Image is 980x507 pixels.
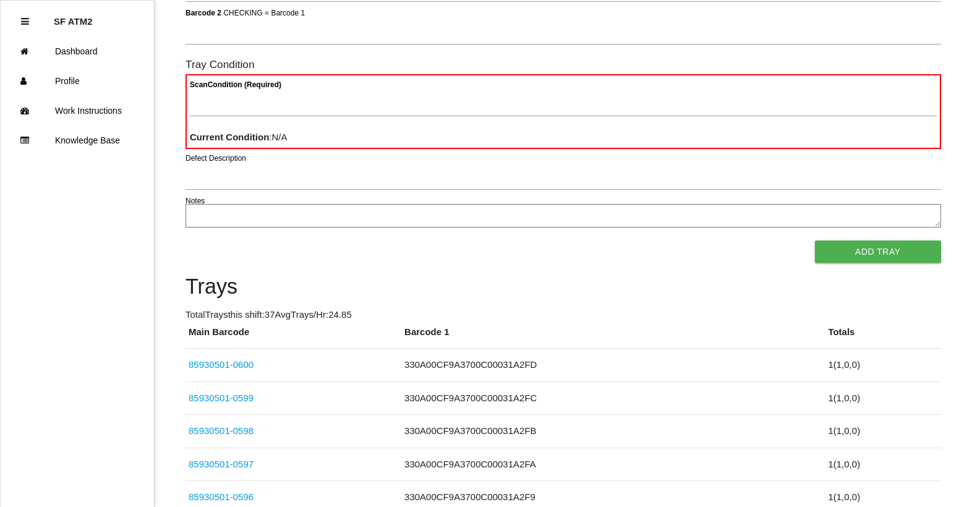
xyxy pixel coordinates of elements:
[190,132,288,142] span: : N/A
[1,66,154,96] a: Profile
[815,241,941,263] button: Add Tray
[401,415,825,448] td: 330A00CF9A3700C00031A2FB
[825,349,940,382] td: 1 ( 1 , 0 , 0 )
[189,459,254,469] a: 85930501-0597
[825,325,940,349] th: Totals
[185,275,941,299] h4: Trays
[185,59,941,70] h6: Tray Condition
[401,349,825,382] td: 330A00CF9A3700C00031A2FD
[185,325,401,349] th: Main Barcode
[190,132,269,142] b: Current Condition
[223,8,305,17] span: CHECKING = Barcode 1
[401,381,825,415] td: 330A00CF9A3700C00031A2FC
[185,8,221,17] b: Barcode 2
[189,393,254,403] a: 85930501-0599
[401,448,825,481] td: 330A00CF9A3700C00031A2FA
[185,195,205,207] label: Notes
[401,325,825,349] th: Barcode 1
[21,7,29,36] div: Close
[190,80,281,89] b: Scan Condition (Required)
[189,425,254,436] a: 85930501-0598
[1,126,154,155] a: Knowledge Base
[189,359,254,370] a: 85930501-0600
[825,415,940,448] td: 1 ( 1 , 0 , 0 )
[1,36,154,66] a: Dashboard
[825,381,940,415] td: 1 ( 1 , 0 , 0 )
[825,448,940,481] td: 1 ( 1 , 0 , 0 )
[189,492,254,502] a: 85930501-0596
[54,7,93,27] p: SF ATM2
[185,153,246,164] label: Defect Description
[185,308,941,322] p: Total Trays this shift: 37 Avg Trays /Hr: 24.85
[1,96,154,126] a: Work Instructions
